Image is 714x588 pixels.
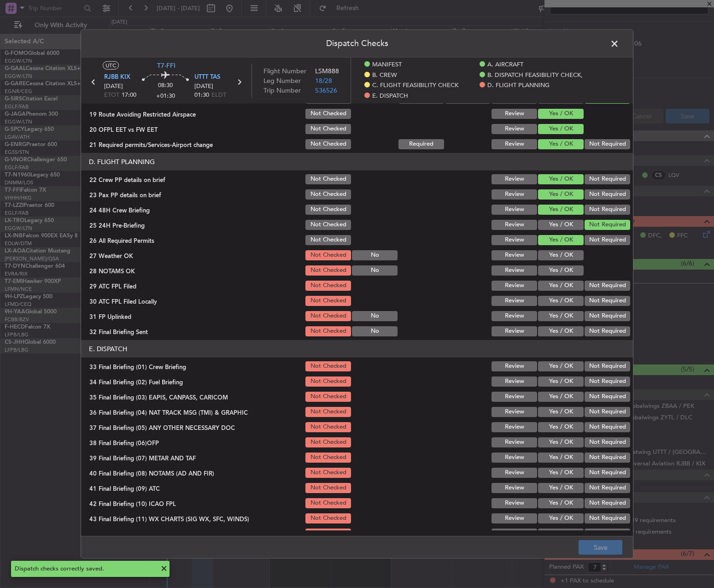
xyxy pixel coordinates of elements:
[585,376,630,387] button: Not Required
[538,326,584,336] button: Yes / OK
[538,296,584,306] button: Yes / OK
[538,124,584,134] button: Yes / OK
[538,437,584,447] button: Yes / OK
[538,281,584,291] button: Yes / OK
[585,235,630,245] button: Not Required
[538,468,584,478] button: Yes / OK
[585,498,630,508] button: Not Required
[585,361,630,371] button: Not Required
[15,564,156,574] div: Dispatch checks correctly saved.
[585,483,630,493] button: Not Required
[538,483,584,493] button: Yes / OK
[538,311,584,321] button: Yes / OK
[538,94,584,104] button: Yes / OK
[585,311,630,321] button: Not Required
[585,189,630,200] button: Not Required
[538,205,584,215] button: Yes / OK
[538,109,584,119] button: Yes / OK
[538,513,584,523] button: Yes / OK
[538,392,584,402] button: Yes / OK
[487,81,550,90] span: D. FLIGHT PLANNING
[585,281,630,291] button: Not Required
[585,94,630,104] button: Not Required
[585,407,630,417] button: Not Required
[538,265,584,276] button: Yes / OK
[585,392,630,402] button: Not Required
[81,30,633,58] header: Dispatch Checks
[585,529,630,539] button: Not Required
[538,529,584,539] button: Yes / OK
[538,361,584,371] button: Yes / OK
[538,139,584,149] button: Yes / OK
[585,296,630,306] button: Not Required
[538,422,584,432] button: Yes / OK
[538,453,584,463] button: Yes / OK
[487,71,583,80] span: B. DISPATCH FEASIBILITY CHECK,
[585,205,630,215] button: Not Required
[585,437,630,447] button: Not Required
[585,326,630,336] button: Not Required
[538,220,584,230] button: Yes / OK
[585,468,630,478] button: Not Required
[538,498,584,508] button: Yes / OK
[585,453,630,463] button: Not Required
[538,376,584,387] button: Yes / OK
[585,422,630,432] button: Not Required
[538,189,584,200] button: Yes / OK
[585,513,630,523] button: Not Required
[538,235,584,245] button: Yes / OK
[538,174,584,184] button: Yes / OK
[585,220,630,230] button: Not Required
[538,250,584,260] button: Yes / OK
[585,174,630,184] button: Not Required
[538,407,584,417] button: Yes / OK
[585,139,630,149] button: Not Required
